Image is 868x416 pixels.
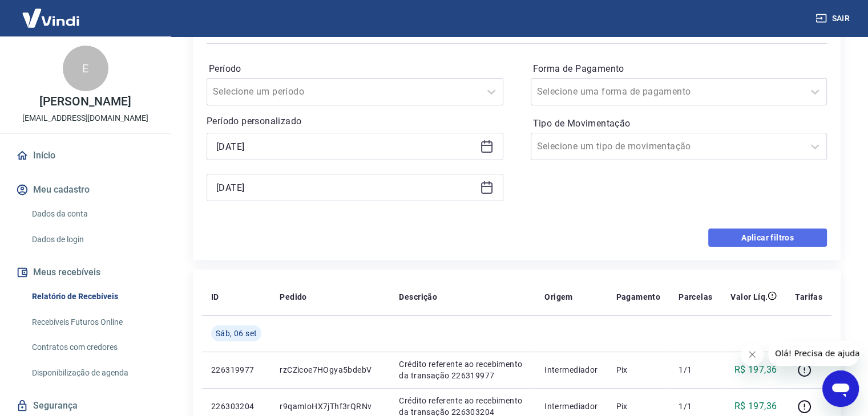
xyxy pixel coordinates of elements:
p: 1/1 [679,401,712,412]
label: Forma de Pagamento [533,62,825,76]
p: 226303204 [211,401,261,412]
span: Olá! Precisa de ajuda? [7,8,96,17]
a: Recebíveis Futuros Online [27,311,157,334]
p: Pix [616,401,660,412]
a: Disponibilização de agenda [27,361,157,385]
p: Valor Líq. [730,291,768,303]
iframe: Mensagem da empresa [768,341,859,366]
p: Crédito referente ao recebimento da transação 226319977 [399,358,526,381]
p: r9qamIoHX7jThf3rQRNv [280,401,381,412]
p: [PERSON_NAME] [39,96,131,108]
button: Aplicar filtros [708,229,827,247]
p: Pedido [280,291,306,303]
p: Pagamento [616,291,660,303]
p: Pix [616,364,660,376]
iframe: Fechar mensagem [741,343,764,366]
p: Origem [544,291,572,303]
p: [EMAIL_ADDRESS][DOMAIN_NAME] [22,112,148,124]
a: Relatório de Recebíveis [27,285,157,308]
p: Tarifas [795,291,822,303]
p: ID [211,291,219,303]
p: Período personalizado [207,115,503,128]
p: Descrição [399,291,437,303]
label: Tipo de Movimentação [533,117,825,130]
a: Início [14,143,157,168]
a: Dados da conta [27,202,157,226]
input: Data inicial [216,138,475,155]
a: Dados de login [27,228,157,251]
div: E [63,46,108,91]
label: Período [209,62,501,76]
a: Contratos com credores [27,336,157,359]
p: R$ 197,36 [734,399,777,413]
p: R$ 197,36 [734,363,777,377]
p: Intermediador [544,401,597,412]
img: Vindi [14,1,88,35]
p: Intermediador [544,364,597,376]
button: Meus recebíveis [14,260,157,285]
p: 226319977 [211,364,261,376]
p: 1/1 [679,364,712,376]
input: Data final [216,179,475,196]
button: Sair [813,8,854,29]
span: Sáb, 06 set [216,328,257,339]
p: rzCZicoe7HOgya5bdebV [280,364,381,376]
button: Meu cadastro [14,177,157,202]
iframe: Botão para abrir a janela de mensagens [822,370,859,407]
p: Parcelas [679,291,712,303]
